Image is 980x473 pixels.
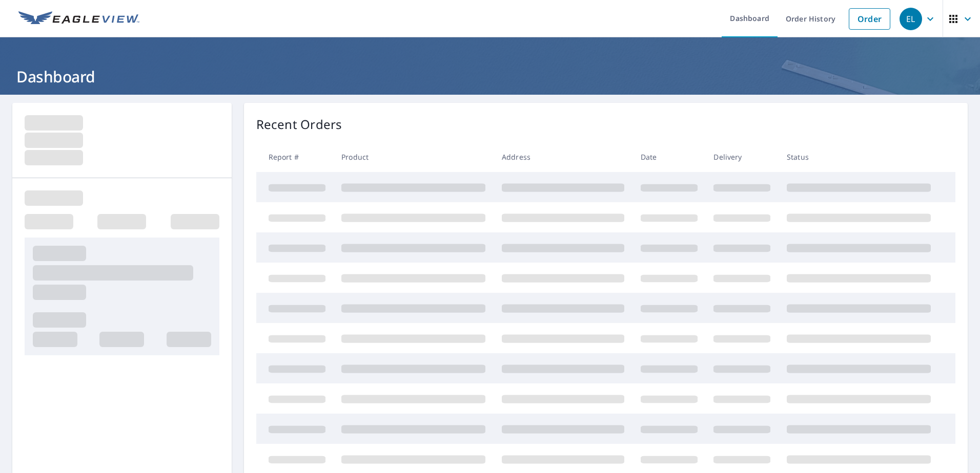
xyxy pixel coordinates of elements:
th: Delivery [705,142,779,172]
th: Product [333,142,494,172]
th: Status [779,142,939,172]
div: EL [900,8,922,30]
th: Date [632,142,706,172]
th: Report # [256,142,334,172]
th: Address [494,142,632,172]
a: Order [849,8,890,30]
h1: Dashboard [12,66,968,87]
p: Recent Orders [256,115,342,134]
img: EV Logo [18,11,139,27]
